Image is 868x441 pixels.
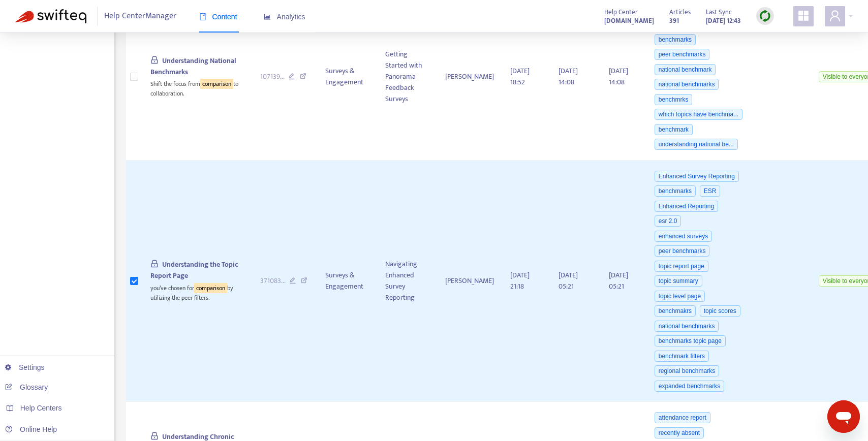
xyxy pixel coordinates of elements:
span: [DATE] 05:21 [609,269,628,292]
strong: [DOMAIN_NAME] [604,15,654,26]
a: Online Help [5,425,57,433]
span: recently absent [655,427,704,438]
span: [DATE] 18:52 [510,65,530,88]
span: expanded benchmarks [655,381,724,392]
span: Help Center Manager [104,7,176,26]
span: benchmark [655,124,693,135]
span: enhanced surveys [655,231,712,242]
span: understanding national be... [655,139,738,150]
span: Content [199,13,237,21]
span: Help Center [604,7,638,18]
strong: [DATE] 12:43 [706,15,741,26]
span: topic level page [655,291,705,302]
span: ESR [700,185,721,197]
sqkw: comparison [194,283,227,293]
a: [DOMAIN_NAME] [604,15,654,26]
span: benchmarks topic page [655,335,726,346]
td: Surveys & Engagement [317,161,377,402]
span: Help Centers [20,404,62,412]
strong: 391 [669,15,679,26]
span: benchmark filters [655,351,709,362]
span: book [199,13,206,20]
span: national benchmarks [655,321,719,332]
div: you’ve chosen for by utilizing the peer filters. [150,281,244,302]
span: lock [150,56,159,64]
a: Settings [5,363,45,371]
span: topic report page [655,261,708,272]
span: [DATE] 14:08 [609,65,628,88]
span: lock [150,432,159,440]
span: appstore [797,10,810,22]
span: Analytics [264,13,305,21]
span: Understanding National Benchmarks [150,55,237,78]
sqkw: comparison [200,79,233,89]
span: 371083 ... [260,275,286,287]
a: Glossary [5,383,48,391]
span: national benchmark [655,64,716,75]
span: Enhanced Survey Reporting [655,171,739,182]
span: esr 2.0 [655,215,681,227]
img: sync.dc5367851b00ba804db3.png [759,10,771,22]
span: benchmarks [655,34,696,45]
div: Shift the focus from to collaboration. [150,78,244,99]
span: Understanding the Topic Report Page [150,259,238,281]
span: [DATE] 14:08 [559,65,578,88]
span: Articles [669,7,691,18]
span: 107139 ... [260,71,285,82]
img: Swifteq [15,9,86,23]
span: attendance report [655,412,710,423]
iframe: Button to launch messaging window [827,400,860,433]
span: area-chart [264,13,271,20]
span: benchmarks [655,185,696,197]
span: [DATE] 21:18 [510,269,530,292]
td: [PERSON_NAME] [437,161,502,402]
span: topic summary [655,275,702,287]
span: benchmrks [655,94,693,105]
span: [DATE] 05:21 [559,269,578,292]
span: national benchmarks [655,79,719,90]
span: peer benchmarks [655,49,710,60]
span: Last Sync [706,7,732,18]
span: user [829,10,841,22]
span: benchmakrs [655,305,696,317]
span: which topics have benchma... [655,109,742,120]
span: lock [150,260,159,268]
span: Enhanced Reporting [655,201,718,212]
span: topic scores [700,305,740,317]
td: Navigating Enhanced Survey Reporting [377,161,437,402]
span: peer benchmarks [655,245,710,257]
span: regional benchmarks [655,365,719,376]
